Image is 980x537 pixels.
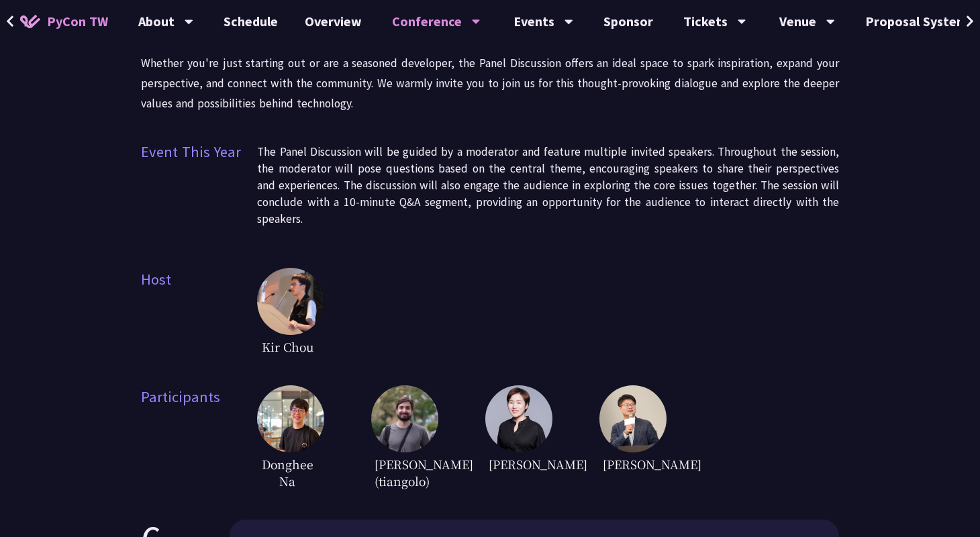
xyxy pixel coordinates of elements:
[257,452,317,493] span: Donghee Na
[485,385,552,452] img: TicaLin.61491bf.png
[485,452,546,476] span: [PERSON_NAME]
[141,140,257,241] span: Event This Year
[7,5,121,38] a: PyCon TW
[599,385,667,452] img: YCChen.e5e7a43.jpg
[257,268,324,335] img: Kir Chou
[599,452,660,476] span: [PERSON_NAME]
[257,144,839,228] p: The Panel Discussion will be guided by a moderator and feature multiple invited speakers. Through...
[47,11,108,32] span: PyCon TW
[257,335,317,358] span: Kir Chou
[141,268,257,358] span: Host
[141,385,257,493] span: Participants
[371,452,432,493] span: [PERSON_NAME] (tiangolo)
[20,15,40,28] img: Home icon of PyCon TW 2025
[371,385,438,452] img: Sebasti%C3%A1nRam%C3%ADrez.1365658.jpeg
[257,385,324,452] img: DongheeNa.093fe47.jpeg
